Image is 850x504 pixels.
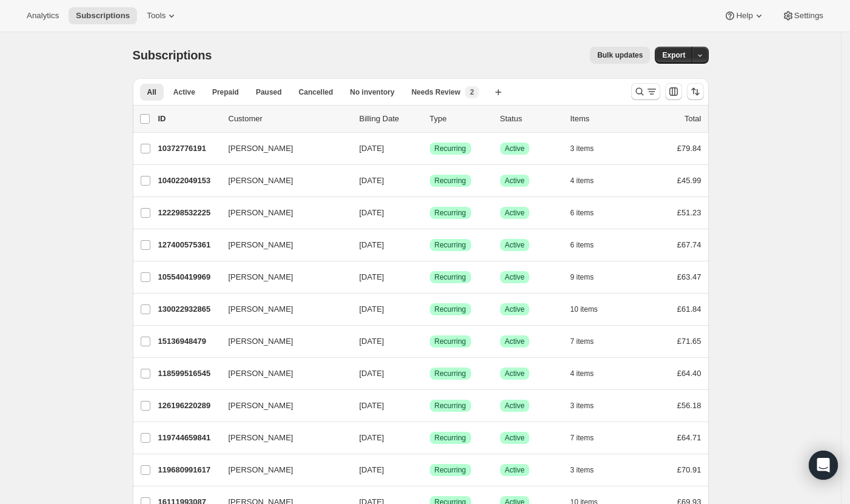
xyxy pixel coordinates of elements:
span: Recurring [435,144,466,153]
button: 4 items [571,172,607,189]
span: £79.84 [677,144,701,153]
span: [PERSON_NAME] [229,432,293,444]
span: 9 items [571,272,594,282]
div: Type [430,113,490,125]
p: 119680991617 [158,464,219,476]
button: Analytics [19,7,66,24]
span: 2 [470,87,474,97]
p: Status [500,113,561,125]
span: Needs Review [412,87,461,97]
span: £64.40 [677,369,701,378]
span: Export [662,50,685,60]
span: No inventory [350,87,394,97]
span: Active [505,208,525,218]
span: 7 items [571,433,594,443]
span: Recurring [435,401,466,411]
span: Bulk updates [597,50,643,60]
span: 7 items [571,337,594,346]
p: Customer [229,113,350,125]
span: Recurring [435,369,466,378]
button: Bulk updates [590,47,650,64]
button: 3 items [571,462,607,479]
p: 119744659841 [158,432,219,444]
div: 104022049153[PERSON_NAME][DATE]SuccessRecurringSuccessActive4 items£45.99 [158,172,701,189]
p: 105540419969 [158,271,219,283]
span: [DATE] [360,401,384,410]
button: [PERSON_NAME] [221,396,343,415]
div: 119680991617[PERSON_NAME][DATE]SuccessRecurringSuccessActive3 items£70.91 [158,462,701,479]
div: 126196220289[PERSON_NAME][DATE]SuccessRecurringSuccessActive3 items£56.18 [158,397,701,414]
span: Recurring [435,433,466,443]
p: 122298532225 [158,207,219,219]
span: 6 items [571,208,594,218]
span: £71.65 [677,337,701,346]
span: Active [505,272,525,282]
div: 15136948479[PERSON_NAME][DATE]SuccessRecurringSuccessActive7 items£71.65 [158,333,701,350]
span: £51.23 [677,208,701,217]
span: 10 items [571,304,598,314]
span: £64.71 [677,433,701,442]
span: Recurring [435,337,466,346]
span: Settings [794,11,823,21]
button: Settings [775,7,831,24]
span: [DATE] [360,369,384,378]
span: Recurring [435,208,466,218]
p: 127400575361 [158,239,219,251]
span: £56.18 [677,401,701,410]
span: [DATE] [360,176,384,185]
button: Help [717,7,772,24]
span: [PERSON_NAME] [229,207,293,219]
p: Billing Date [360,113,420,125]
span: [DATE] [360,304,384,314]
button: 6 items [571,204,607,221]
span: Active [505,369,525,378]
button: [PERSON_NAME] [221,428,343,448]
div: 10372776191[PERSON_NAME][DATE]SuccessRecurringSuccessActive3 items£79.84 [158,140,701,157]
button: 9 items [571,269,607,286]
span: Cancelled [299,87,333,97]
span: [PERSON_NAME] [229,368,293,380]
span: £67.74 [677,240,701,249]
span: [PERSON_NAME] [229,464,293,476]
span: Active [505,433,525,443]
span: £63.47 [677,272,701,281]
div: 119744659841[PERSON_NAME][DATE]SuccessRecurringSuccessActive7 items£64.71 [158,429,701,446]
button: Customize table column order and visibility [665,83,682,100]
span: [PERSON_NAME] [229,335,293,348]
button: 3 items [571,397,607,414]
span: Tools [147,11,166,21]
div: 127400575361[PERSON_NAME][DATE]SuccessRecurringSuccessActive6 items£67.74 [158,237,701,254]
button: 3 items [571,140,607,157]
button: [PERSON_NAME] [221,460,343,480]
span: Paused [256,87,282,97]
button: [PERSON_NAME] [221,171,343,190]
span: £70.91 [677,465,701,474]
span: Active [505,465,525,475]
span: Active [505,144,525,153]
button: 7 items [571,429,607,446]
button: Tools [139,7,185,24]
button: [PERSON_NAME] [221,267,343,287]
span: Prepaid [212,87,239,97]
span: [DATE] [360,240,384,249]
span: Active [505,337,525,346]
span: [DATE] [360,433,384,442]
span: [DATE] [360,272,384,281]
button: Sort the results [687,83,704,100]
span: Recurring [435,272,466,282]
div: Items [571,113,631,125]
span: [DATE] [360,208,384,217]
span: [DATE] [360,144,384,153]
button: 6 items [571,237,607,254]
span: Recurring [435,240,466,250]
button: Create new view [489,84,508,101]
span: Active [173,87,195,97]
span: Analytics [27,11,59,21]
div: IDCustomerBilling DateTypeStatusItemsTotal [158,113,701,125]
span: Help [736,11,752,21]
span: 4 items [571,369,594,378]
p: ID [158,113,219,125]
p: 126196220289 [158,400,219,412]
span: [PERSON_NAME] [229,239,293,251]
button: Export [655,47,692,64]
